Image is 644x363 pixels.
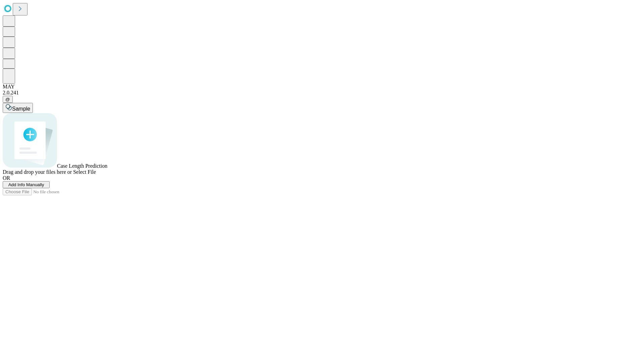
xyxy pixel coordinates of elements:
span: Select File [73,169,96,175]
button: @ [3,96,13,103]
button: Sample [3,103,33,113]
span: Case Length Prediction [57,163,107,169]
div: MAY [3,84,641,90]
span: Sample [12,106,30,112]
button: Add Info Manually [3,181,50,188]
span: OR [3,175,10,181]
span: Add Info Manually [8,182,44,187]
span: Drag and drop your files here or [3,169,72,175]
div: 2.0.241 [3,90,641,96]
span: @ [5,97,10,102]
